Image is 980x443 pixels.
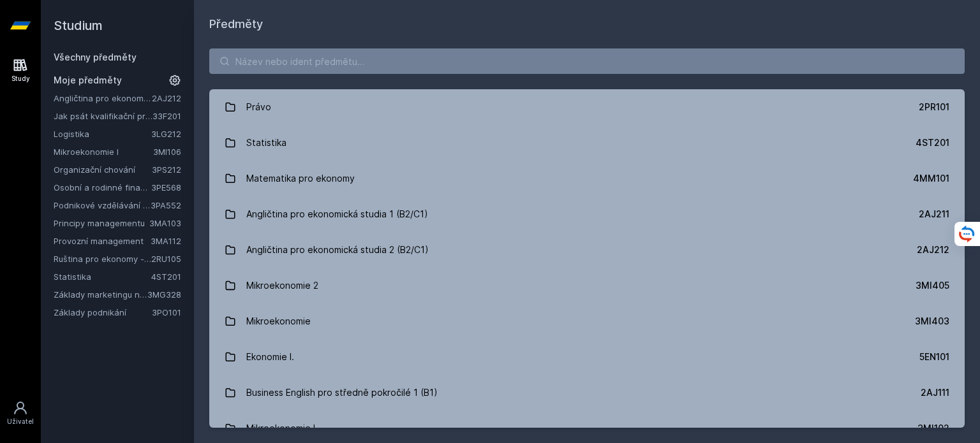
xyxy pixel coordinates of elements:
a: Statistika [54,270,151,283]
a: 3PE568 [151,182,181,192]
div: 2AJ211 [919,208,949,221]
div: 5EN101 [919,351,949,363]
div: Angličtina pro ekonomická studia 2 (B2/C1) [246,237,429,263]
a: Provozní management [54,235,151,247]
div: Matematika pro ekonomy [246,166,355,191]
a: Business English pro středně pokročilé 1 (B1) 2AJ111 [209,375,965,410]
div: Mikroekonomie 2 [246,273,318,298]
a: Matematika pro ekonomy 4MM101 [209,161,965,196]
a: Podnikové vzdělávání v praxi [54,199,151,212]
a: Principy managementu [54,217,149,229]
div: Uživatel [7,417,34,426]
a: 4ST201 [151,272,181,282]
div: 2AJ212 [917,243,949,256]
a: Ekonomie I. 5EN101 [209,339,965,375]
div: Business English pro středně pokročilé 1 (B1) [246,380,438,405]
a: Osobní a rodinné finance [54,181,151,194]
div: Ekonomie I. [246,344,294,370]
a: 2RU105 [151,254,181,264]
div: Mikroekonomie [246,309,311,334]
a: Ruština pro ekonomy - středně pokročilá úroveň 1 (B1) [54,252,151,265]
a: Angličtina pro ekonomická studia 1 (B2/C1) 2AJ211 [209,196,965,232]
div: Právo [246,94,271,120]
a: Mikroekonomie 3MI403 [209,303,965,339]
div: Study [11,74,30,84]
div: 3MI403 [915,315,949,328]
a: 3PA552 [151,200,181,210]
a: Základy podnikání [54,306,152,319]
h1: Předměty [209,15,965,33]
a: Organizační chování [54,163,152,176]
a: Právo 2PR101 [209,89,965,125]
span: Moje předměty [54,74,122,87]
div: Angličtina pro ekonomická studia 1 (B2/C1) [246,201,428,227]
a: 3MA112 [151,236,181,246]
a: 3PO101 [152,307,181,317]
div: Statistika [246,130,286,156]
div: 4MM101 [913,172,949,185]
div: 3MI102 [917,422,949,435]
a: 3MA103 [149,218,181,228]
div: 3MI405 [916,279,949,292]
a: Základy marketingu na internetu [54,288,147,301]
a: Logistika [54,127,151,140]
a: Mikroekonomie I [54,145,153,158]
a: 3PS212 [152,164,181,175]
div: 2AJ111 [921,386,949,399]
a: Jak psát kvalifikační práci [54,110,152,122]
a: 3MG328 [147,289,181,300]
a: 2AJ212 [152,93,181,103]
div: 2PR101 [919,101,949,113]
div: 4ST201 [916,136,949,149]
a: Všechny předměty [54,52,137,62]
a: Statistika 4ST201 [209,125,965,161]
a: Angličtina pro ekonomická studia 2 (B2/C1) [54,92,152,105]
a: Uživatel [3,394,38,433]
input: Název nebo ident předmětu… [209,48,965,74]
a: 3MI106 [153,147,181,157]
a: 33F201 [152,111,181,121]
div: Mikroekonomie I [246,416,315,441]
a: 3LG212 [151,129,181,139]
a: Angličtina pro ekonomická studia 2 (B2/C1) 2AJ212 [209,232,965,268]
a: Mikroekonomie 2 3MI405 [209,268,965,303]
a: Study [3,51,38,90]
